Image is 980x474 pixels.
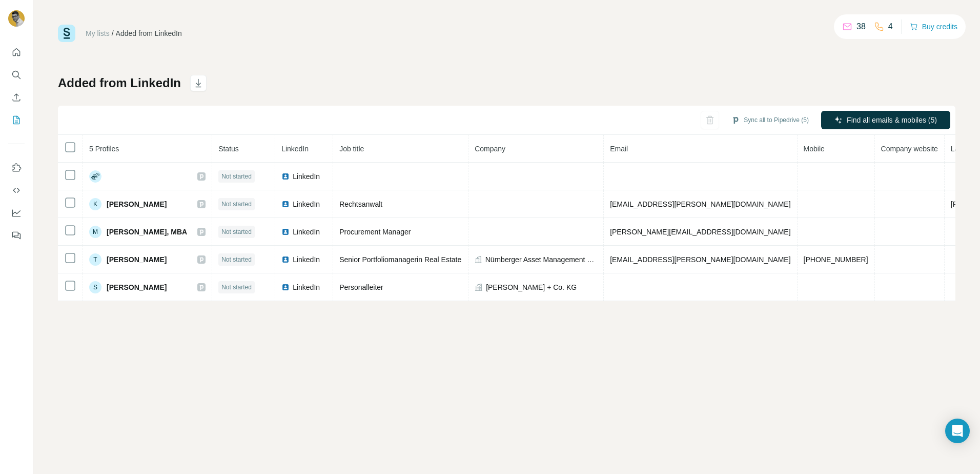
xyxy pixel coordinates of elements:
h1: Added from LinkedIn [58,75,181,91]
span: Company website [881,145,938,153]
a: My lists [86,29,110,37]
img: LinkedIn logo [281,228,290,236]
button: Sync all to Pipedrive (5) [724,112,816,128]
button: Buy credits [910,19,957,34]
button: Feedback [8,226,25,245]
li: / [112,28,114,38]
button: Search [8,66,25,84]
span: 5 Profiles [89,145,119,153]
span: [EMAIL_ADDRESS][PERSON_NAME][DOMAIN_NAME] [610,200,790,208]
span: LinkedIn [293,199,320,209]
span: Personalleiter [339,283,383,291]
img: LinkedIn logo [281,283,290,291]
span: [PERSON_NAME][EMAIL_ADDRESS][DOMAIN_NAME] [610,228,790,236]
span: Not started [221,255,252,264]
p: 4 [888,21,893,33]
span: LinkedIn [281,145,309,153]
span: Company [475,145,505,153]
span: [PERSON_NAME], MBA [107,227,187,237]
span: [EMAIL_ADDRESS][PERSON_NAME][DOMAIN_NAME] [610,255,790,264]
button: Use Surfe API [8,181,25,200]
span: Not started [221,283,252,292]
span: LinkedIn [293,171,320,182]
span: [PERSON_NAME] [107,199,167,209]
div: T [89,253,101,266]
img: LinkedIn logo [281,255,290,264]
img: Avatar [8,10,25,27]
span: Not started [221,227,252,236]
div: M [89,226,101,238]
span: Landline [951,145,978,153]
span: [PERSON_NAME] [107,254,167,265]
span: Senior Portfoliomanagerin Real Estate [339,255,461,264]
span: Email [610,145,628,153]
span: Find all emails & mobiles (5) [847,115,937,125]
span: [PHONE_NUMBER] [804,255,868,264]
button: Use Surfe on LinkedIn [8,159,25,177]
button: My lists [8,111,25,129]
span: Not started [221,172,252,181]
span: LinkedIn [293,282,320,292]
div: K [89,198,101,210]
button: Enrich CSV [8,88,25,107]
span: Mobile [804,145,825,153]
img: LinkedIn logo [281,200,290,208]
span: Job title [339,145,364,153]
div: Open Intercom Messenger [945,419,970,443]
button: Find all emails & mobiles (5) [821,111,950,129]
span: LinkedIn [293,227,320,237]
span: Nürnberger Asset Management GmbH [485,254,597,265]
button: Dashboard [8,204,25,222]
span: [PERSON_NAME] [107,282,167,292]
p: 38 [856,21,866,33]
span: Rechtsanwalt [339,200,382,208]
button: Quick start [8,43,25,62]
span: Procurement Manager [339,228,411,236]
img: Surfe Logo [58,25,75,42]
span: [PERSON_NAME] + Co. KG [486,282,577,292]
span: Not started [221,200,252,209]
span: Status [218,145,239,153]
div: Added from LinkedIn [116,28,182,38]
span: LinkedIn [293,254,320,265]
div: S [89,281,101,293]
img: LinkedIn logo [281,172,290,181]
